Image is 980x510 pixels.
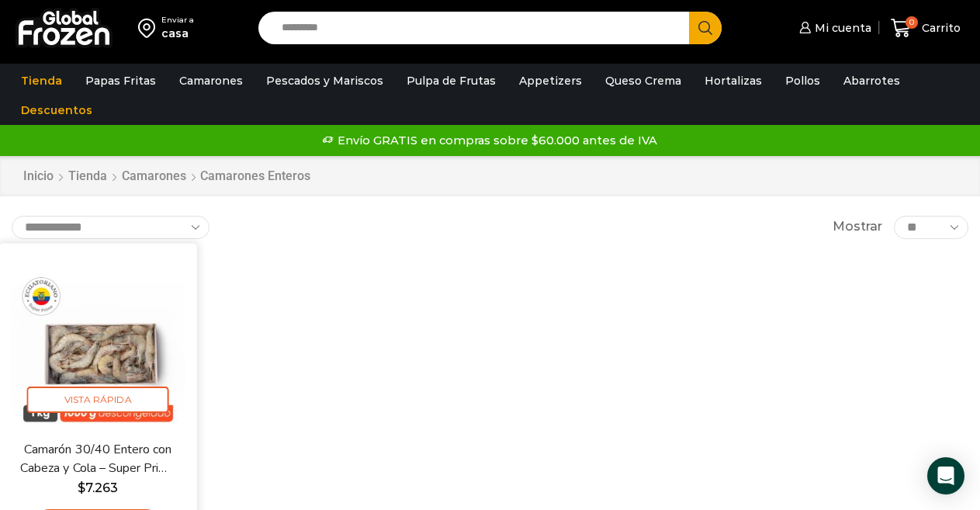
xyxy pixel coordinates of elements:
h1: Camarones Enteros [200,168,310,183]
a: Hortalizas [697,66,770,95]
a: Tienda [13,66,70,95]
div: casa [161,26,194,41]
a: Camarones [171,66,251,95]
select: Pedido de la tienda [12,216,210,239]
a: 0 Carrito [887,10,964,47]
div: Enviar a [161,15,194,26]
nav: Breadcrumb [23,168,310,186]
img: address-field-icon.svg [138,15,161,41]
a: Mi cuenta [795,12,871,43]
a: Abarrotes [836,66,908,95]
a: Descuentos [13,95,100,125]
a: Camarones [121,168,187,186]
div: Open Intercom Messenger [927,457,964,494]
a: Pulpa de Frutas [399,66,504,95]
bdi: 7.263 [78,480,118,494]
span: Mi cuenta [811,20,871,36]
span: 0 [906,16,918,29]
a: Tienda [68,168,108,186]
span: $ [78,480,85,494]
a: Pescados y Mariscos [258,66,391,95]
span: Mostrar [833,218,882,236]
a: Queso Crema [597,66,689,95]
span: Carrito [918,20,961,36]
a: Pollos [777,66,828,95]
button: Search button [689,12,722,44]
a: Camarón 30/40 Entero con Cabeza y Cola – Super Prime – Caja 10 kg [19,441,176,477]
a: Appetizers [511,66,590,95]
span: Vista Rápida [27,386,169,413]
a: Papas Fritas [78,66,164,95]
a: Inicio [23,168,54,186]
